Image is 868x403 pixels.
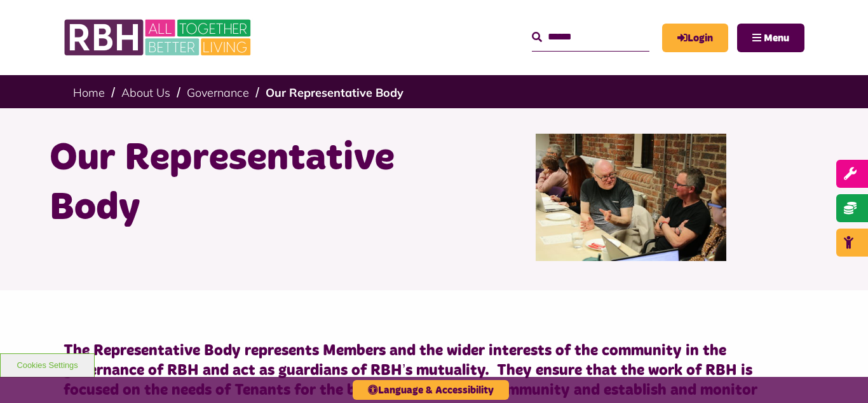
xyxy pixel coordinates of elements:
a: Home [73,85,105,100]
span: Menu [764,33,789,43]
button: Language & Accessibility [353,380,509,400]
a: Our Representative Body [266,85,403,100]
a: About Us [121,85,170,100]
img: RBH [64,13,254,62]
h1: Our Representative Body [50,134,424,233]
button: Navigation [737,24,804,52]
iframe: Netcall Web Assistant for live chat [811,346,868,403]
a: Governance [187,85,249,100]
img: Rep Body [536,134,726,261]
a: MyRBH [662,24,728,52]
